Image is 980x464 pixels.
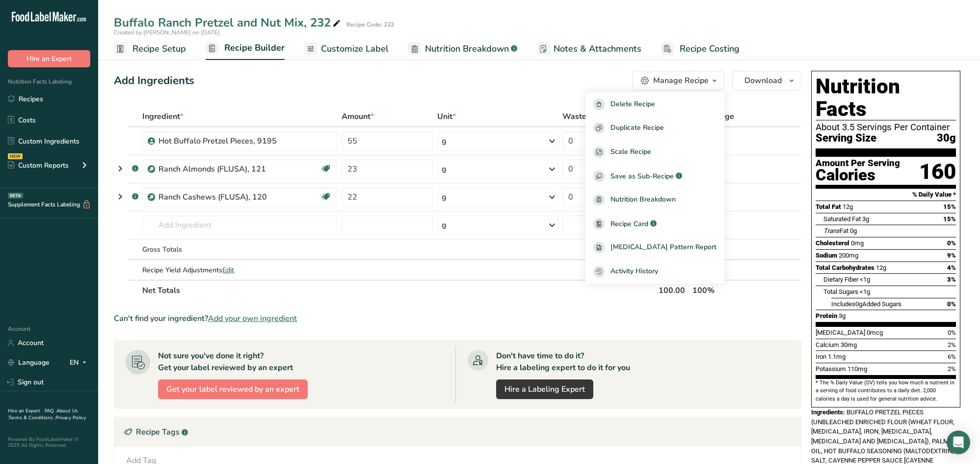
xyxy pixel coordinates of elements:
[496,350,630,374] div: Don't have time to do it? Hire a labeling expert to do it for you
[732,71,801,90] button: Download
[148,194,155,201] img: Sub Recipe
[496,379,593,399] a: Hire a Labeling Expert
[947,252,956,259] span: 9%
[8,414,55,421] a: Terms & Conditions .
[222,265,234,275] span: Edit
[425,42,509,56] span: Nutrition Breakdown
[657,280,690,300] th: 100.00
[831,300,901,308] span: Includes Added Sugars
[206,37,285,60] a: Recipe Builder
[948,341,956,348] span: 2%
[690,280,757,300] th: 100%
[114,29,220,36] span: Created by [PERSON_NAME] on [DATE]
[823,227,840,234] i: Trans
[610,171,674,181] span: Save as Sub-Recipe
[610,146,651,158] span: Scale Recipe
[610,99,655,110] span: Delete Recipe
[321,42,389,56] span: Customize Label
[142,111,184,122] span: Ingredient
[585,164,724,188] button: Save as Sub-Recipe
[158,350,293,374] div: Not sure you've done it right? Get your label reviewed by an expert
[132,42,186,56] span: Recipe Setup
[661,38,740,60] a: Recipe Costing
[55,414,86,421] a: Privacy Policy
[8,407,78,421] a: About Us .
[943,203,956,210] span: 15%
[816,203,841,210] span: Total Fat
[862,215,869,223] span: 3g
[610,194,676,205] span: Nutrition Breakdown
[114,73,194,89] div: Add Ingredients
[585,140,724,164] button: Scale Recipe
[70,357,90,369] div: EN
[823,215,861,223] span: Saturated Fat
[437,111,456,122] span: Unit
[948,329,956,336] span: 0%
[346,20,394,29] div: Recipe Code: 232
[839,312,846,319] span: 3g
[948,353,956,360] span: 6%
[585,212,724,236] a: Recipe Card
[839,252,858,259] span: 200mg
[442,191,447,203] div: g
[816,329,865,336] span: [MEDICAL_DATA]
[148,166,155,173] img: Sub Recipe
[816,379,956,403] section: * The % Daily Value (DV) tells you how much a nutrient in a serving of food contributes to a dail...
[610,266,658,277] span: Activity History
[585,92,724,116] button: Delete Recipe
[8,436,90,448] div: Powered By FoodLabelMaker © 2025 All Rights Reserved
[816,341,839,348] span: Calcium
[442,163,447,175] div: g
[811,408,845,416] span: Ingredients:
[585,236,724,260] a: [MEDICAL_DATA] Pattern Report
[208,313,297,324] span: Add your own ingredient
[8,193,23,199] div: BETA
[537,38,641,60] a: Notes & Attachments
[304,38,389,60] a: Customize Label
[114,14,343,31] div: Buffalo Ranch Pretzel and Nut Mix, 232
[828,353,846,360] span: 1.1mg
[867,329,883,336] span: 0mcg
[816,264,874,271] span: Total Carbohydrates
[823,288,858,295] span: Total Sugars
[816,168,900,182] div: Calories
[947,431,970,454] div: Open Intercom Messenger
[554,42,641,56] span: Notes & Attachments
[224,41,285,55] span: Recipe Builder
[823,276,858,283] span: Dietary Fiber
[610,122,664,134] span: Duplicate Recipe
[408,38,517,60] a: Nutrition Breakdown
[848,365,867,373] span: 110mg
[943,215,956,223] span: 15%
[947,276,956,283] span: 3%
[585,260,724,284] button: Activity History
[919,159,956,185] div: 160
[948,365,956,373] span: 2%
[140,280,657,300] th: Net Totals
[937,132,956,145] span: 30g
[8,153,23,159] div: NEW
[585,116,724,141] button: Duplicate Recipe
[860,276,870,283] span: <1g
[841,341,857,348] span: 30mg
[142,215,338,235] input: Add Ingredient
[860,288,870,295] span: <1g
[680,42,740,56] span: Recipe Costing
[855,300,862,308] span: 0g
[442,135,447,147] div: g
[8,160,69,171] div: Custom Reports
[114,313,801,324] div: Can't find your ingredient?
[653,75,709,87] div: Manage Recipe
[843,203,853,210] span: 12g
[114,38,186,60] a: Recipe Setup
[947,239,956,247] span: 0%
[816,159,900,168] div: Amount Per Serving
[816,75,956,120] h1: Nutrition Facts
[816,252,837,259] span: Sodium
[562,111,598,122] div: Waste
[816,365,846,373] span: Potassium
[633,71,724,90] button: Manage Recipe
[585,188,724,212] a: Nutrition Breakdown
[744,75,782,87] span: Download
[823,227,848,234] span: Fat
